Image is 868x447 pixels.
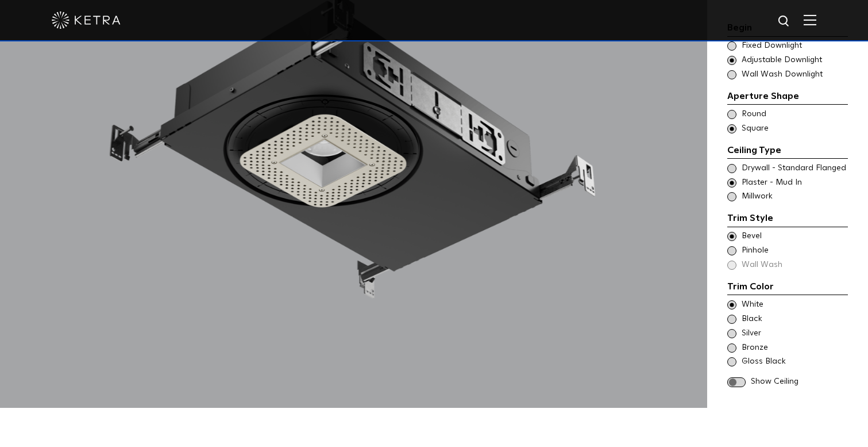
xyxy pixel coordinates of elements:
[804,14,816,25] img: Hamburger%20Nav.svg
[742,328,847,339] span: Silver
[742,231,847,242] span: Bevel
[742,163,847,174] span: Drywall - Standard Flanged
[52,12,121,29] img: ketra-logo-2019-white
[742,109,847,120] span: Round
[742,314,847,325] span: Black
[742,177,847,189] span: Plaster - Mud In
[742,55,847,66] span: Adjustable Downlight
[742,299,847,311] span: White
[751,376,848,388] span: Show Ceiling
[777,14,792,29] img: search icon
[742,342,847,354] span: Bronze
[727,211,848,227] div: Trim Style
[742,245,847,257] span: Pinhole
[742,191,847,203] span: Millwork
[727,280,848,296] div: Trim Color
[727,143,848,159] div: Ceiling Type
[742,40,847,52] span: Fixed Downlight
[727,89,848,105] div: Aperture Shape
[742,123,847,135] span: Square
[742,356,847,368] span: Gloss Black
[742,69,847,81] span: Wall Wash Downlight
